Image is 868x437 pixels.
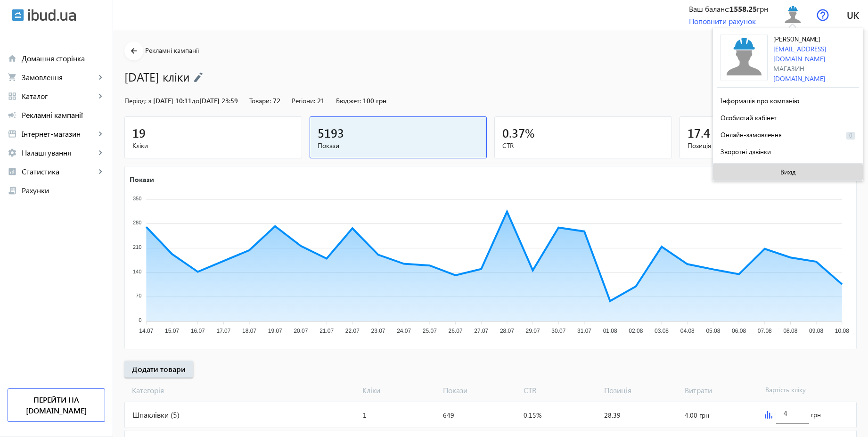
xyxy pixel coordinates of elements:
[717,91,859,108] button: Інформація про компанію
[762,385,842,396] span: Вартість кліку
[22,110,105,120] span: Рекламні кампанії
[132,364,186,374] span: Додати товари
[268,328,282,334] tspan: 19.07
[318,125,344,140] span: 5193
[133,268,141,274] tspan: 140
[22,186,105,195] span: Рахунки
[525,125,535,140] span: %
[721,113,777,122] span: Особистий кабінет
[817,9,829,21] img: help.svg
[474,328,488,334] tspan: 27.07
[345,328,360,334] tspan: 22.07
[688,141,849,150] span: Позиція
[780,168,796,176] span: Вихід
[125,402,359,428] div: Шпаклівки (5)
[132,125,146,140] span: 19
[249,96,271,105] span: Товари:
[765,411,772,419] img: graph.svg
[363,411,367,420] span: 1
[22,91,96,101] span: Каталог
[773,36,820,43] span: [PERSON_NAME]
[443,411,454,420] span: 649
[729,4,757,14] b: 1558.25
[139,328,153,334] tspan: 14.07
[846,132,855,140] span: 0
[139,317,141,323] tspan: 0
[28,9,76,21] img: ibud_text.svg
[811,410,821,420] span: грн
[526,328,540,334] tspan: 29.07
[773,74,825,83] a: [DOMAIN_NAME]
[688,125,710,140] span: 17.4
[600,385,681,396] span: Позиція
[721,96,799,105] span: Інформація про компанію
[153,96,238,105] span: [DATE] 10:11 [DATE] 23:59
[524,411,541,420] span: 0.15%
[128,45,140,57] mat-icon: arrow_back
[363,96,386,105] span: 100 грн
[8,54,17,63] mat-icon: home
[8,91,17,101] mat-icon: grid_view
[22,148,96,157] span: Налаштування
[336,96,361,105] span: Бюджет:
[713,164,863,181] button: Вихід
[773,44,826,63] a: [EMAIL_ADDRESS][DOMAIN_NAME]
[359,385,439,396] span: Кліки
[8,110,17,120] mat-icon: campaign
[773,64,859,74] div: Магазин
[124,68,797,85] h1: [DATE] кліки
[721,130,782,139] span: Онлайн-замовлення
[192,96,199,105] span: до
[96,129,105,139] mat-icon: keyboard_arrow_right
[689,16,756,26] a: Поповнити рахунок
[8,148,17,157] mat-icon: settings
[835,328,849,334] tspan: 10.08
[758,328,772,334] tspan: 07.08
[294,328,308,334] tspan: 20.07
[685,411,709,420] span: 4.00 грн
[502,141,664,150] span: CTR
[717,125,859,142] button: Онлайн-замовлення0
[847,9,859,21] span: uk
[783,328,797,334] tspan: 08.08
[96,73,105,82] mat-icon: keyboard_arrow_right
[191,328,205,334] tspan: 16.07
[8,186,17,195] mat-icon: receipt_long
[551,328,565,334] tspan: 30.07
[423,328,437,334] tspan: 25.07
[520,385,600,396] span: CTR
[604,411,621,420] span: 28.39
[124,385,359,396] span: Категорія
[133,220,141,225] tspan: 280
[216,328,230,334] tspan: 17.07
[96,167,105,176] mat-icon: keyboard_arrow_right
[292,96,315,105] span: Регіони:
[717,108,859,125] button: Особистий кабінет
[317,96,325,105] span: 21
[721,34,768,81] img: user.svg
[680,328,695,334] tspan: 04.08
[273,96,280,105] span: 72
[706,328,720,334] tspan: 05.08
[8,129,17,139] mat-icon: storefront
[500,328,514,334] tspan: 28.07
[96,148,105,157] mat-icon: keyboard_arrow_right
[371,328,385,334] tspan: 23.07
[655,328,669,334] tspan: 03.08
[132,141,294,150] span: Кліки
[130,174,154,183] text: Покази
[318,141,479,150] span: Покази
[22,167,96,176] span: Статистика
[732,328,746,334] tspan: 06.08
[603,328,617,334] tspan: 01.08
[629,328,643,334] tspan: 02.08
[439,385,520,396] span: Покази
[22,129,96,139] span: Інтернет-магазин
[133,244,141,250] tspan: 210
[22,73,96,82] span: Замовлення
[22,54,105,63] span: Домашня сторінка
[8,73,17,82] mat-icon: shopping_cart
[96,91,105,101] mat-icon: keyboard_arrow_right
[449,328,463,334] tspan: 26.07
[242,328,256,334] tspan: 18.07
